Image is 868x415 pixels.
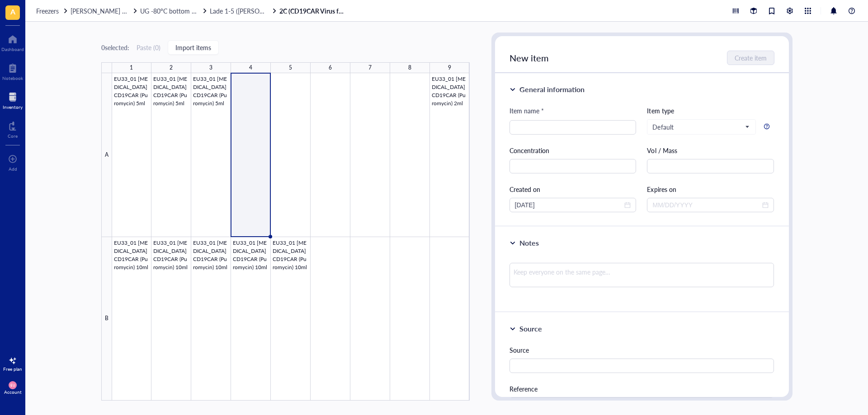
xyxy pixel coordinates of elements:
[3,366,22,372] div: Free plan
[408,62,411,74] div: 8
[101,237,112,401] div: B
[9,166,17,172] div: Add
[448,62,451,74] div: 9
[10,383,15,387] span: EU
[8,133,18,139] div: Core
[647,184,774,194] div: Expires on
[509,106,544,116] div: Item name
[3,90,23,110] a: Inventory
[509,345,774,355] div: Source
[36,7,69,15] a: Freezers
[140,6,202,15] span: UG -80°C bottom half
[3,104,23,110] div: Inventory
[509,184,637,194] div: Created on
[519,323,542,334] div: Source
[101,73,112,237] div: A
[289,62,292,74] div: 5
[36,6,59,15] span: Freezers
[329,62,332,74] div: 6
[101,42,129,52] div: 0 selected:
[279,7,347,15] a: 2C (CD19CAR Virus for SERF2KO)
[210,6,304,15] span: Lade 1-5 ([PERSON_NAME]/Tcell)
[209,62,212,74] div: 3
[509,51,549,64] span: New item
[727,51,774,65] button: Create item
[519,84,585,95] div: General information
[647,106,774,116] div: Item type
[2,75,23,81] div: Notebook
[519,238,539,248] div: Notes
[175,44,211,51] span: Import items
[168,40,219,55] button: Import items
[249,62,252,74] div: 4
[652,200,760,210] input: MM/DD/YYYY
[8,119,18,139] a: Core
[1,47,24,52] div: Dashboard
[647,145,774,155] div: Vol / Mass
[368,62,372,74] div: 7
[130,62,133,74] div: 1
[1,32,24,52] a: Dashboard
[140,7,278,15] a: UG -80°C bottom halfLade 1-5 ([PERSON_NAME]/Tcell)
[170,62,173,74] div: 2
[652,123,749,131] span: Default
[509,145,637,155] div: Concentration
[2,61,23,81] a: Notebook
[515,200,623,210] input: MM/DD/YYYY
[71,6,141,15] span: [PERSON_NAME] freezer
[509,384,774,394] div: Reference
[4,389,22,395] div: Account
[137,40,160,55] button: Paste (0)
[10,6,15,17] span: A
[71,7,138,15] a: [PERSON_NAME] freezer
